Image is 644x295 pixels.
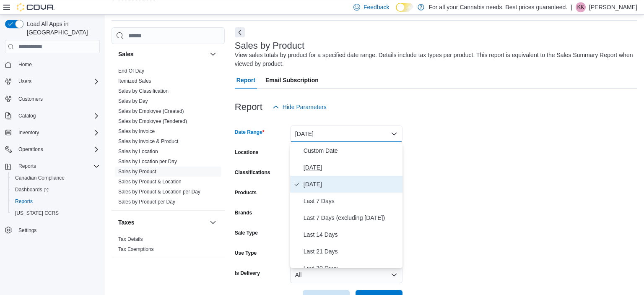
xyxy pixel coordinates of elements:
[304,246,399,256] span: Last 21 Days
[118,128,155,135] span: Sales by Invoice
[15,144,100,154] span: Operations
[2,92,103,104] button: Customers
[118,118,187,125] span: Sales by Employee (Tendered)
[8,184,103,196] a: Dashboards
[577,2,584,12] span: KK
[118,78,151,84] span: Itemized Sales
[235,51,633,68] div: View sales totals by product for a specified date range. Details include tax types per product. T...
[118,198,175,205] span: Sales by Product per Day
[18,163,36,170] span: Reports
[118,78,151,84] a: Itemized Sales
[396,3,413,12] input: Dark Mode
[112,234,225,258] div: Taxes
[118,118,187,124] a: Sales by Employee (Tendered)
[118,128,155,134] a: Sales by Invoice
[118,108,184,115] span: Sales by Employee (Created)
[18,112,36,119] span: Catalog
[15,111,39,121] button: Catalog
[118,189,200,195] a: Sales by Product & Location per Day
[118,148,158,155] span: Sales by Location
[15,76,100,86] span: Users
[15,161,39,171] button: Reports
[118,236,143,242] a: Tax Details
[17,3,55,11] img: Cova
[18,129,39,136] span: Inventory
[118,68,144,74] span: End Of Day
[208,217,218,227] button: Taxes
[118,88,169,94] a: Sales by Classification
[23,20,100,37] span: Load All Apps in [GEOGRAPHIC_DATA]
[235,209,252,216] label: Brands
[112,66,225,210] div: Sales
[290,266,402,283] button: All
[235,230,258,236] label: Sale Type
[15,186,49,193] span: Dashboards
[15,225,100,235] span: Settings
[18,146,43,153] span: Operations
[18,227,36,234] span: Settings
[235,129,265,136] label: Date Range
[15,210,59,217] span: [US_STATE] CCRS
[118,218,206,227] button: Taxes
[12,173,68,183] a: Canadian Compliance
[118,138,178,145] span: Sales by Invoice & Product
[15,128,42,138] button: Inventory
[428,2,567,12] p: For all your Cannabis needs. Best prices guaranteed.
[118,236,143,243] span: Tax Details
[235,270,260,277] label: Is Delivery
[364,3,389,11] span: Feedback
[18,78,31,85] span: Users
[15,225,40,235] a: Settings
[304,213,399,223] span: Last 7 Days (excluding [DATE])
[15,161,100,171] span: Reports
[304,162,399,172] span: [DATE]
[235,41,304,51] h3: Sales by Product
[265,72,319,89] span: Email Subscription
[12,196,36,206] a: Reports
[8,172,103,184] button: Canadian Compliance
[304,263,399,273] span: Last 30 Days
[15,198,33,205] span: Reports
[269,99,330,115] button: Hide Parameters
[2,160,103,172] button: Reports
[118,169,156,175] a: Sales by Product
[18,96,43,102] span: Customers
[2,76,103,87] button: Users
[118,246,154,253] span: Tax Exemptions
[235,250,257,256] label: Use Type
[235,102,262,112] h3: Report
[208,49,218,59] button: Sales
[118,138,178,144] a: Sales by Invoice & Product
[283,103,327,111] span: Hide Parameters
[118,108,184,114] a: Sales by Employee (Created)
[118,50,134,58] h3: Sales
[15,128,100,138] span: Inventory
[290,142,402,268] div: Select listbox
[15,76,35,86] button: Users
[118,168,156,175] span: Sales by Product
[118,88,169,94] span: Sales by Classification
[8,196,103,207] button: Reports
[15,94,46,104] a: Customers
[118,179,182,185] a: Sales by Product & Location
[118,50,206,58] button: Sales
[15,59,100,70] span: Home
[118,199,175,205] a: Sales by Product per Day
[236,72,255,89] span: Report
[15,60,35,70] a: Home
[235,189,257,196] label: Products
[12,196,100,206] span: Reports
[118,178,182,185] span: Sales by Product & Location
[571,2,572,12] p: |
[304,146,399,156] span: Custom Date
[304,230,399,240] span: Last 14 Days
[2,144,103,155] button: Operations
[12,208,62,218] a: [US_STATE] CCRS
[8,207,103,219] button: [US_STATE] CCRS
[118,188,200,195] span: Sales by Product & Location per Day
[5,55,100,258] nav: Complex example
[235,27,245,37] button: Next
[118,158,177,165] span: Sales by Location per Day
[12,185,100,195] span: Dashboards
